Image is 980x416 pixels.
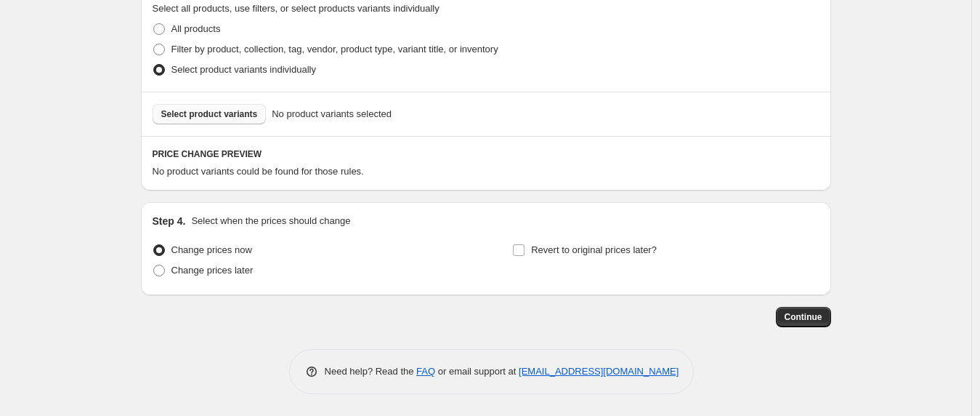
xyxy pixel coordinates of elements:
button: Continue [776,307,831,327]
span: Select product variants individually [171,64,316,75]
span: Need help? Read the [325,366,417,377]
span: Select product variants [161,108,258,120]
span: Select all products, use filters, or select products variants individually [153,3,440,14]
a: [EMAIL_ADDRESS][DOMAIN_NAME] [519,366,679,377]
span: Continue [785,311,822,323]
p: Select when the prices should change [191,214,350,228]
span: No product variants could be found for those rules. [153,166,364,177]
span: Filter by product, collection, tag, vendor, product type, variant title, or inventory [171,44,498,55]
h2: Step 4. [153,214,186,228]
h6: PRICE CHANGE PREVIEW [153,148,819,160]
span: or email support at [435,366,519,377]
span: Revert to original prices later? [531,244,657,255]
a: FAQ [416,366,435,377]
span: All products [171,23,221,34]
span: Change prices now [171,244,252,255]
span: No product variants selected [272,107,392,121]
span: Change prices later [171,265,254,276]
button: Select product variants [153,104,267,124]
